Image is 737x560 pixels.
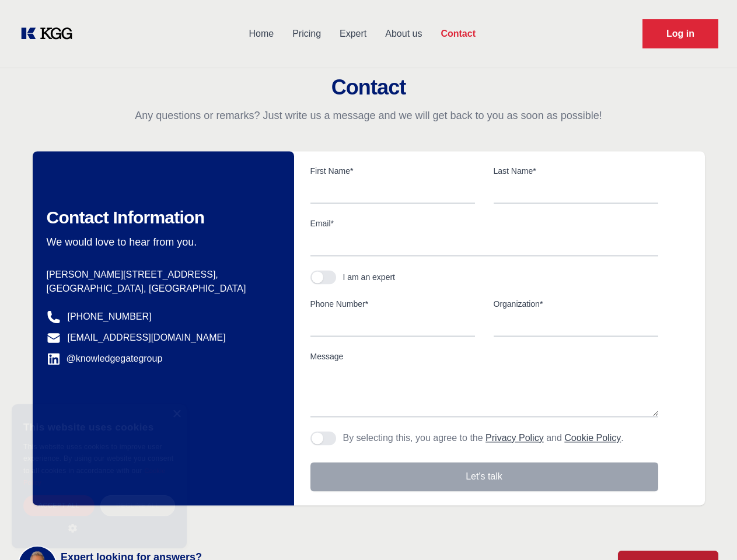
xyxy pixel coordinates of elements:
p: [GEOGRAPHIC_DATA], [GEOGRAPHIC_DATA] [47,282,275,296]
label: First Name* [310,165,475,177]
label: Organization* [494,298,658,310]
div: Decline all [100,495,175,516]
a: [PHONE_NUMBER] [68,310,152,324]
div: This website uses cookies [23,413,175,441]
p: We would love to hear from you. [47,235,275,249]
a: @knowledgegategroup [47,352,163,366]
div: Accept all [23,495,95,516]
label: Last Name* [494,165,658,177]
a: Cookie Policy [564,433,621,443]
iframe: Chat Widget [679,504,737,560]
a: Home [239,19,283,49]
a: Pricing [283,19,330,49]
h2: Contact Information [47,207,275,228]
a: [EMAIL_ADDRESS][DOMAIN_NAME] [68,331,226,345]
a: Privacy Policy [485,433,544,443]
a: Request Demo [642,19,718,48]
button: Let's talk [310,462,658,491]
a: Expert [330,19,376,49]
span: This website uses cookies to improve user experience. By using our website you consent to all coo... [23,443,173,475]
p: By selecting this, you agree to the and . [343,431,624,445]
p: [PERSON_NAME][STREET_ADDRESS], [47,268,275,282]
a: About us [376,19,431,49]
h2: Contact [14,76,723,99]
a: KOL Knowledge Platform: Talk to Key External Experts (KEE) [19,24,82,43]
div: I am an expert [343,271,396,283]
label: Phone Number* [310,298,475,310]
div: Close [172,410,181,419]
a: Contact [431,19,485,49]
label: Email* [310,218,658,229]
p: Any questions or remarks? Just write us a message and we will get back to you as soon as possible! [14,108,723,123]
label: Message [310,351,658,362]
a: Cookie Policy [23,467,166,486]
